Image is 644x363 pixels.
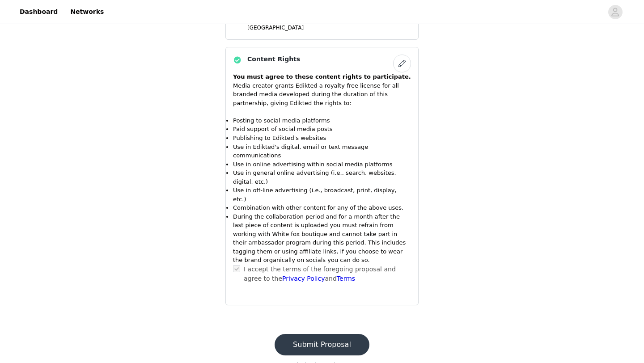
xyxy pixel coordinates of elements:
[233,134,411,143] li: Publishing to Edikted's websites
[233,143,411,160] li: Use in Edikted's digital, email or text message communications
[233,203,411,212] li: Combination with other content for any of the above uses.
[611,5,619,19] div: avatar
[233,212,411,265] li: During the collaboration period and for a month after the last piece of content is uploaded you m...
[233,73,411,80] strong: You must agree to these content rights to participate.
[282,275,325,282] a: Privacy Policy
[244,265,411,283] p: I accept the terms of the foregoing proposal and agree to the and
[233,186,411,203] li: Use in off-line advertising (i.e., broadcast, print, display, etc.)
[233,81,411,108] p: Media creator grants Edikted a royalty-free license for all branded media developed during the du...
[233,116,411,125] li: Posting to social media platforms
[225,47,419,305] div: Content Rights
[233,160,411,169] li: Use in online advertising within social media platforms
[275,334,369,355] button: Submit Proposal
[233,125,411,134] li: Paid support of social media posts
[247,55,300,64] h4: Content Rights
[65,2,109,22] a: Networks
[247,24,411,32] p: [GEOGRAPHIC_DATA]
[233,169,411,186] li: Use in general online advertising (i.e., search, websites, digital, etc.)
[337,275,355,282] a: Terms
[14,2,63,22] a: Dashboard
